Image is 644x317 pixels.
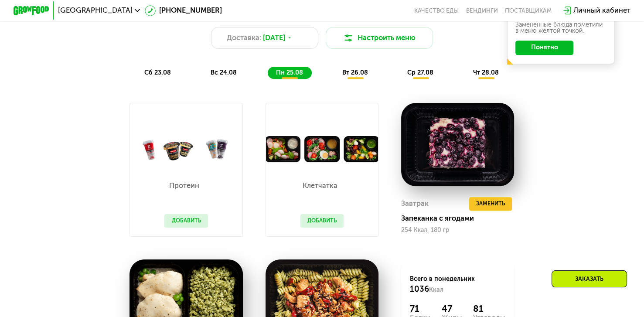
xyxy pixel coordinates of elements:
div: Завтрак [401,197,429,211]
div: Запеканка с ягодами [401,214,521,223]
button: Заменить [469,197,512,211]
div: 47 [442,303,462,314]
span: Ккал [429,286,443,293]
span: пн 25.08 [276,69,303,76]
span: вс 24.08 [211,69,237,76]
span: ср 27.08 [407,69,433,76]
p: Протеин [164,182,204,189]
button: Добавить [164,214,208,228]
span: вт 26.08 [342,69,368,76]
div: Личный кабинет [573,5,630,16]
button: Добавить [300,214,344,228]
a: Вендинги [466,7,498,14]
span: [GEOGRAPHIC_DATA] [58,7,133,14]
div: 71 [410,303,430,314]
div: Заменённые блюда пометили в меню жёлтой точкой. [515,22,607,34]
a: Качество еды [414,7,459,14]
p: Клетчатка [300,182,340,189]
div: Всего в понедельник [410,275,505,294]
span: Доставка: [226,33,261,44]
button: Понятно [515,41,574,55]
div: 254 Ккал, 180 гр [401,227,515,234]
button: Настроить меню [326,27,433,48]
span: [DATE] [263,33,285,44]
span: чт 28.08 [473,69,499,76]
div: 81 [473,303,505,314]
span: Заменить [476,199,505,208]
span: сб 23.08 [144,69,171,76]
a: [PHONE_NUMBER] [145,5,222,16]
div: Заказать [552,270,627,287]
span: 1036 [410,284,429,294]
div: поставщикам [505,7,552,14]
